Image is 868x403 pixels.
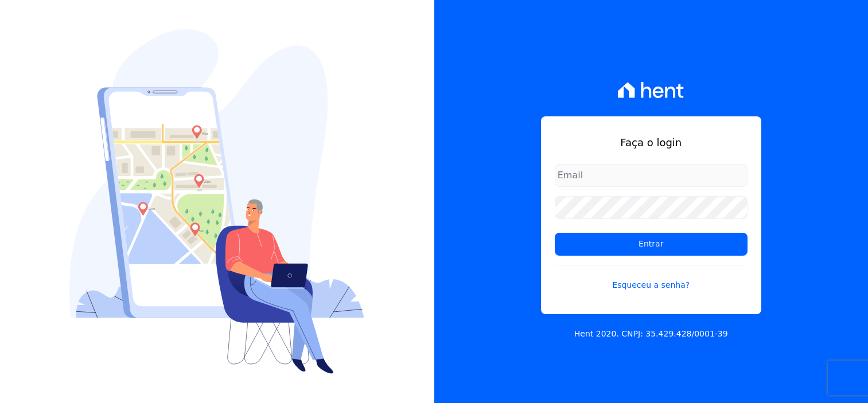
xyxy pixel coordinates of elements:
[555,135,748,150] h1: Faça o login
[555,265,748,291] a: Esqueceu a senha?
[69,29,364,374] img: Login
[555,164,748,187] input: Email
[555,233,748,256] input: Entrar
[574,328,728,340] p: Hent 2020. CNPJ: 35.429.428/0001-39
